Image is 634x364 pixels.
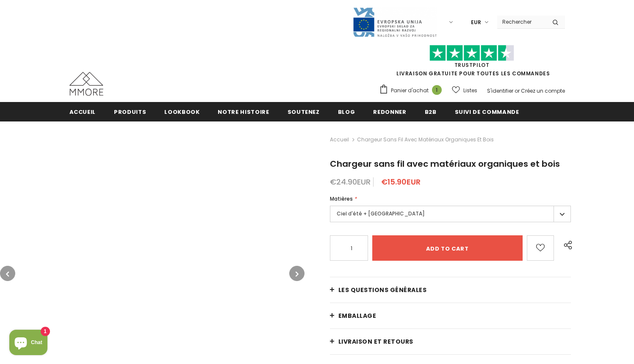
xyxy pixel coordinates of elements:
[425,108,437,116] span: B2B
[379,49,565,77] span: LIVRAISON GRATUITE POUR TOUTES LES COMMANDES
[373,102,406,121] a: Redonner
[330,176,371,187] span: €24.90EUR
[218,108,269,116] span: Notre histoire
[379,84,446,97] a: Panier d'achat 1
[425,102,437,121] a: B2B
[338,312,377,320] span: EMBALLAGE
[330,195,353,202] span: Matières
[7,330,50,357] inbox-online-store-chat: Shopify online store chat
[338,337,413,346] span: Livraison et retours
[352,18,437,25] a: Javni Razpis
[452,83,477,98] a: Listes
[521,87,565,94] a: Créez un compte
[114,102,146,121] a: Produits
[381,176,421,187] span: €15.90EUR
[288,108,320,116] span: soutenez
[391,86,429,95] span: Panier d'achat
[114,108,146,116] span: Produits
[69,72,103,96] img: Cas MMORE
[330,303,571,328] a: EMBALLAGE
[338,102,355,121] a: Blog
[372,235,523,261] input: Add to cart
[338,108,355,116] span: Blog
[330,158,560,170] span: Chargeur sans fil avec matériaux organiques et bois
[373,108,406,116] span: Redonner
[69,102,96,121] a: Accueil
[330,277,571,303] a: Les questions générales
[454,61,490,69] a: TrustPilot
[164,102,199,121] a: Lookbook
[455,102,519,121] a: Suivi de commande
[471,18,481,27] span: EUR
[218,102,269,121] a: Notre histoire
[432,85,442,95] span: 1
[497,16,546,28] input: Search Site
[338,286,427,294] span: Les questions générales
[288,102,320,121] a: soutenez
[463,86,477,95] span: Listes
[352,7,437,38] img: Javni Razpis
[330,329,571,354] a: Livraison et retours
[357,135,494,145] span: Chargeur sans fil avec matériaux organiques et bois
[330,206,571,222] label: Ciel d'été + [GEOGRAPHIC_DATA]
[429,45,514,61] img: Faites confiance aux étoiles pilotes
[330,135,349,145] a: Accueil
[515,87,520,94] span: or
[69,108,96,116] span: Accueil
[455,108,519,116] span: Suivi de commande
[487,87,513,94] a: S'identifier
[164,108,199,116] span: Lookbook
